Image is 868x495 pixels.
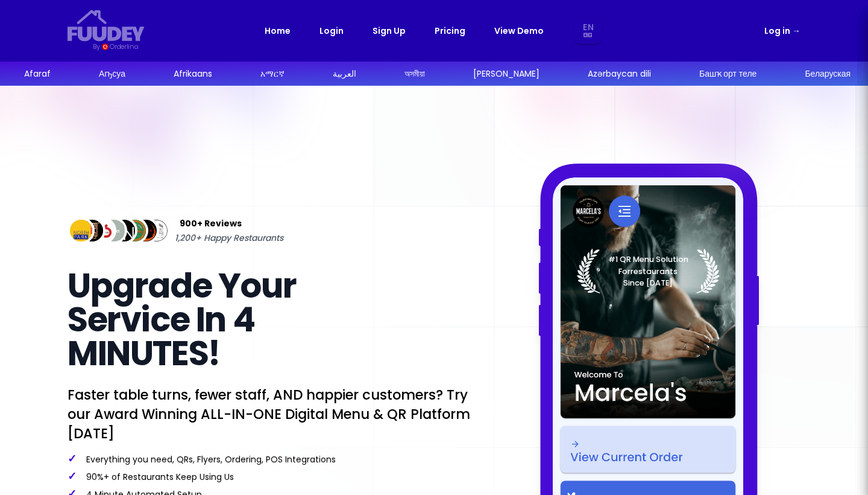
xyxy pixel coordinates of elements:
img: Review Img [111,217,138,244]
span: 900+ Reviews [180,216,242,231]
div: العربية [333,68,356,80]
img: Review Img [68,217,95,244]
img: Review Img [89,217,116,244]
div: Orderlina [110,42,138,52]
div: Башҡорт теле [699,68,756,80]
p: Faster table turns, fewer staff, AND happier customers? Try our Award Winning ALL-IN-ONE Digital ... [68,385,473,443]
div: Azərbaycan dili [588,68,651,80]
div: አማርኛ [260,68,285,80]
a: Sign Up [373,24,406,38]
div: Аҧсуа [99,68,125,80]
div: By [93,42,99,52]
img: Laurel [577,249,720,293]
div: [PERSON_NAME] [473,68,539,80]
span: ✓ [68,468,77,484]
div: Afaraf [24,68,51,80]
p: 90%+ of Restaurants Keep Using Us [68,470,473,483]
span: 1,200+ Happy Restaurants [175,231,283,245]
img: Review Img [100,217,127,244]
a: Login [319,24,344,38]
div: Беларуская [805,68,851,80]
img: Review Img [143,217,170,244]
span: ✓ [68,451,77,466]
span: → [792,25,800,37]
a: Pricing [435,24,465,38]
p: Everything you need, QRs, Flyers, Ordering, POS Integrations [68,453,473,465]
div: অসমীয়া [404,68,425,80]
a: Log in [764,24,800,38]
svg: {/* Added fill="currentColor" here */} {/* This rectangle defines the background. Its explicit fi... [68,10,145,42]
img: Review Img [122,217,149,244]
img: Review Img [133,217,160,244]
div: Afrikaans [174,68,212,80]
a: Home [265,24,291,38]
img: Review Img [78,217,105,244]
span: Upgrade Your Service In 4 MINUTES! [68,262,296,377]
a: View Demo [494,24,544,38]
